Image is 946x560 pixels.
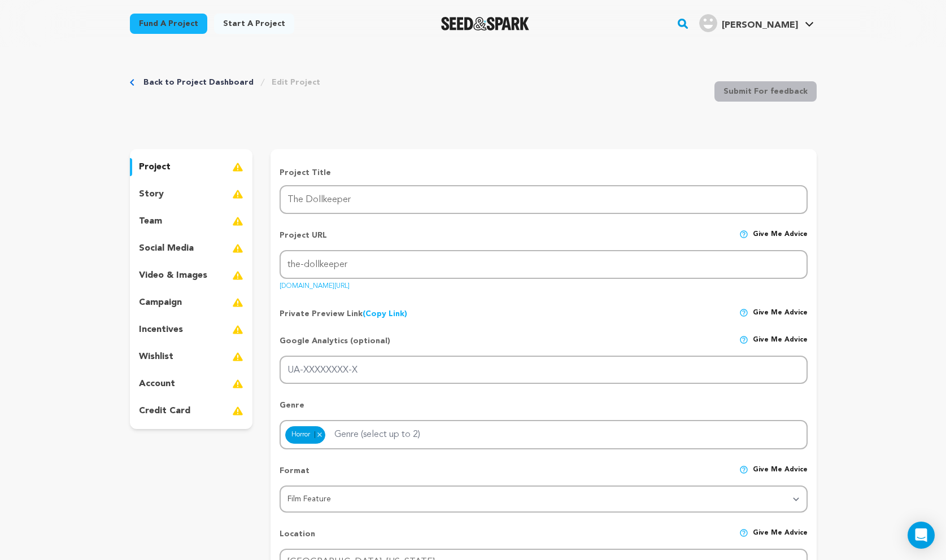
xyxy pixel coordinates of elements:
img: warning-full.svg [232,404,243,418]
button: incentives [130,321,253,339]
img: warning-full.svg [232,323,243,336]
span: Give me advice [753,335,808,356]
p: campaign [139,296,182,309]
p: account [139,377,175,391]
img: help-circle.svg [739,335,748,344]
button: account [130,375,253,393]
span: Give me advice [753,465,808,485]
p: Project URL [280,230,327,250]
img: warning-full.svg [232,242,243,255]
button: team [130,212,253,230]
input: Genre (select up to 2) [328,423,444,441]
img: warning-full.svg [232,160,243,174]
div: Breadcrumb [130,77,320,88]
input: Project URL [280,250,807,279]
button: wishlist [130,348,253,366]
img: Seed&Spark Logo Dark Mode [441,17,530,30]
img: help-circle.svg [739,230,748,239]
button: Remove item: 14 [315,431,324,438]
p: team [139,215,162,228]
img: help-circle.svg [739,308,748,317]
a: Start a project [214,14,294,34]
input: Project Name [280,185,807,214]
img: warning-full.svg [232,296,243,309]
a: Edit Project [272,77,320,88]
button: project [130,158,253,176]
p: Project Title [280,167,807,178]
a: (Copy Link) [363,310,407,318]
img: user.png [699,14,717,32]
p: story [139,187,164,201]
button: video & images [130,266,253,285]
button: story [130,185,253,203]
div: Horror [285,426,325,444]
img: warning-full.svg [232,350,243,364]
a: Back to Project Dashboard [143,77,254,88]
p: project [139,160,171,174]
button: credit card [130,402,253,420]
input: UA-XXXXXXXX-X [280,356,807,384]
p: Location [280,528,315,549]
p: Private Preview Link [280,308,407,320]
img: help-circle.svg [739,465,748,474]
img: help-circle.svg [739,528,748,537]
img: warning-full.svg [232,215,243,228]
span: Amir's Profile [697,12,816,36]
a: Amir's Profile [697,12,816,32]
span: Give me advice [753,528,808,549]
span: Give me advice [753,230,808,250]
span: [PERSON_NAME] [722,21,798,30]
span: Give me advice [753,308,808,320]
button: campaign [130,294,253,312]
p: credit card [139,404,190,418]
p: Format [280,465,309,485]
div: Open Intercom Messenger [908,522,935,549]
p: social media [139,242,194,255]
p: incentives [139,323,183,336]
p: Genre [280,400,807,420]
img: warning-full.svg [232,377,243,391]
img: warning-full.svg [232,187,243,201]
p: Google Analytics (optional) [280,335,390,356]
img: warning-full.svg [232,269,243,282]
a: Seed&Spark Homepage [441,17,530,30]
a: Fund a project [130,14,207,34]
p: wishlist [139,350,173,364]
button: Submit For feedback [714,81,817,102]
p: video & images [139,269,207,282]
div: Amir's Profile [699,14,798,32]
a: [DOMAIN_NAME][URL] [280,278,350,290]
button: social media [130,239,253,257]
